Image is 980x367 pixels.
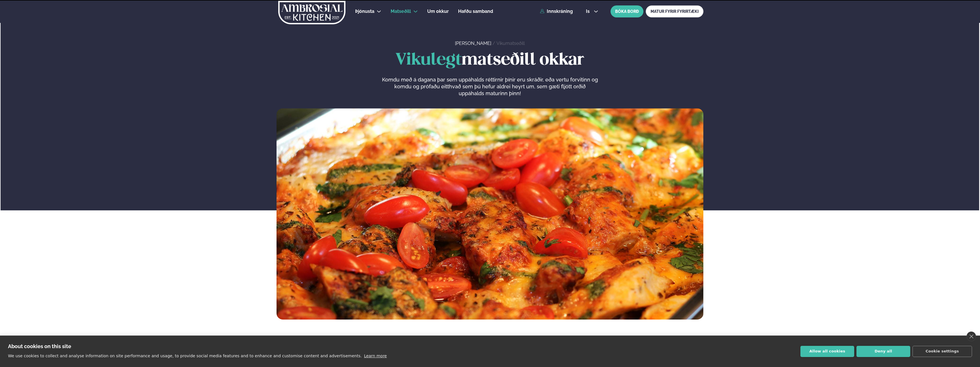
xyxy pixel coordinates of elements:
span: / [492,41,496,46]
button: BÓKA BORÐ [611,5,643,17]
p: Komdu með á dagana þar sem uppáhalds réttirnir þínir eru skráðir, eða vertu forvitinn og komdu og... [382,76,598,97]
button: is [581,9,603,14]
button: Cookie settings [913,346,972,357]
span: Vikulegt [395,52,462,68]
a: Þjónusta [355,8,374,15]
h1: matseðill okkar [277,51,703,69]
a: Matseðill [391,8,411,15]
p: We use cookies to collect and analyse information on site performance and usage, to provide socia... [8,354,362,358]
a: Innskráning [540,9,573,14]
button: Allow all cookies [800,346,854,357]
a: [PERSON_NAME] [455,41,491,46]
a: Hafðu samband [458,8,493,15]
a: Vikumatseðill [496,41,525,46]
a: MATUR FYRIR FYRIRTÆKI [646,5,703,17]
img: logo [278,1,346,24]
span: Hafðu samband [458,9,493,14]
a: Um okkur [427,8,449,15]
button: Deny all [856,346,910,357]
img: image alt [277,108,703,320]
span: is [586,9,591,14]
span: Þjónusta [355,9,374,14]
strong: About cookies on this site [8,343,71,349]
a: close [967,332,976,341]
span: Um okkur [427,9,449,14]
a: Learn more [364,354,387,358]
span: Matseðill [391,9,411,14]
